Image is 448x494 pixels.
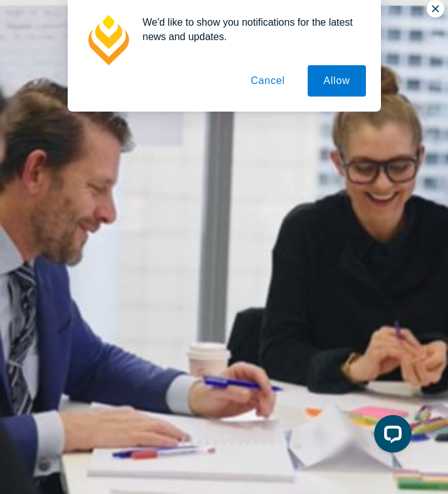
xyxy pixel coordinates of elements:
iframe: LiveChat chat widget [364,410,417,463]
button: Allow [308,65,365,97]
img: notification icon [83,15,133,65]
button: Cancel [235,65,301,97]
div: We'd like to show you notifications for the latest news and updates. [133,15,366,44]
